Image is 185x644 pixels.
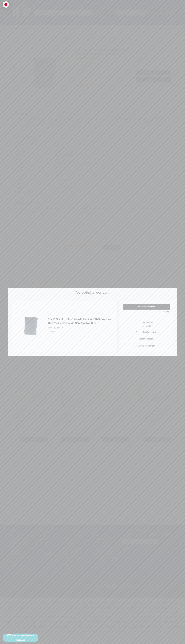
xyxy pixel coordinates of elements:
img: 17x11 Sheet Protectors side loading with 3-holes 25 Sleeves Heavy Gauge Non-Archival Clear [16,311,47,342]
a: View or edit your cart [123,343,170,349]
a: Close [174,289,177,292]
a: Proceed to checkout [123,304,170,310]
div: Ruby Paulina LLC. [48,327,115,329]
div: Order subtotal [123,321,170,328]
img: duty and tax information for Japan [3,1,9,8]
span: Chat offline leave a message [12,634,34,641]
h4: 17x11 Sheet Protectors side loading with 3-holes 25 Sleeves Heavy Gauge Non-Archival Clear [48,317,115,325]
p: -- or use -- [123,310,170,313]
iframe: Google Customer Reviews [163,637,185,644]
span: × [174,289,176,292]
div: 1 × $40.00 [48,330,115,333]
button: Chat offline leave a message [3,634,38,642]
strong: $40.00 [123,324,170,328]
h2: You added to your cart [12,290,172,295]
p: Your cart contains 1 item [123,331,170,333]
a: Continue Shopping [123,336,170,342]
